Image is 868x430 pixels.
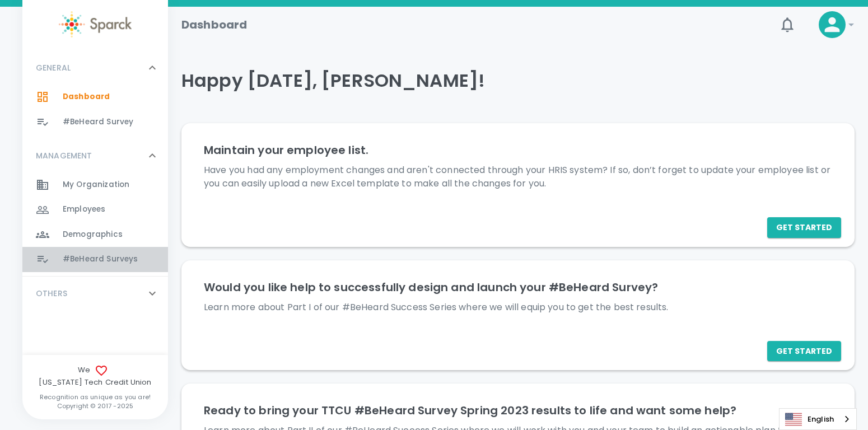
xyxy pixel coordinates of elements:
a: Employees [22,197,168,222]
div: GENERAL [22,85,168,139]
a: Sparck logo [22,11,168,38]
span: #BeHeard Surveys [63,254,138,265]
div: Language [779,408,857,430]
p: Recognition as unique as you are! [22,392,168,401]
h4: Happy [DATE], [PERSON_NAME]! [181,69,855,92]
span: We [US_STATE] Tech Credit Union [22,364,168,388]
div: MANAGEMENT [22,172,168,277]
span: Employees [63,204,105,215]
a: English [780,409,856,429]
p: GENERAL [36,62,71,73]
button: Get Started [767,341,841,362]
span: #BeHeard Survey [63,116,133,128]
h6: Would you like help to successfully design and launch your #BeHeard Survey? [204,278,832,296]
a: #BeHeard Survey [22,110,168,134]
h6: Ready to bring your TTCU #BeHeard Survey Spring 2023 results to life and want some help? [204,401,832,419]
p: OTHERS [36,288,67,299]
a: Dashboard [22,85,168,109]
span: Dashboard [63,91,110,102]
a: #BeHeard Surveys [22,247,168,272]
div: MANAGEMENT [22,139,168,172]
div: OTHERS [22,277,168,310]
p: MANAGEMENT [36,150,92,161]
div: GENERAL [22,51,168,85]
p: Learn more about Part I of our #BeHeard Success Series where we will equip you to get the best re... [204,301,832,314]
a: Demographics [22,222,168,247]
img: Sparck logo [59,11,132,38]
p: Have you had any employment changes and aren't connected through your HRIS system? If so, don’t f... [204,163,832,190]
p: Copyright © 2017 - 2025 [22,401,168,410]
aside: Language selected: English [779,408,857,430]
h1: Dashboard [181,16,247,34]
h6: Maintain your employee list. [204,141,832,159]
button: Get Started [767,217,841,238]
span: My Organization [63,179,129,190]
span: Demographics [63,229,123,240]
a: My Organization [22,172,168,197]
